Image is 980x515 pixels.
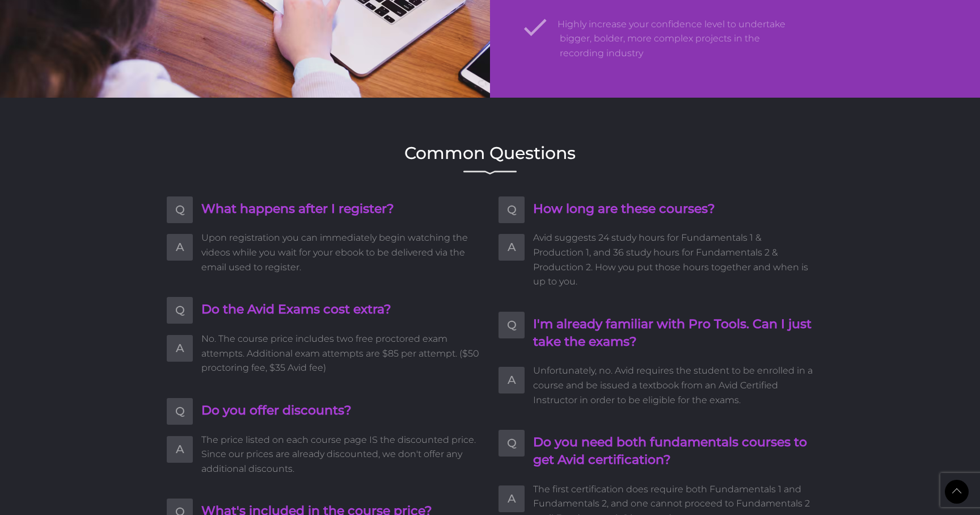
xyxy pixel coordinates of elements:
[167,145,813,162] h2: Common Questions
[533,231,813,288] span: Avid suggests 24 study hours for Fundamentals 1 & Production 1, and 36 study hours for Fundamenta...
[167,297,193,324] span: Q
[533,316,813,351] h4: I'm already familiar with Pro Tools. Can I just take the exams?
[945,480,969,504] a: Back to Top
[463,170,517,175] img: decorative line
[201,301,481,319] h4: Do the Avid Exams cost extra?
[499,367,525,393] span: A
[167,335,193,362] span: A
[533,434,813,469] h4: Do you need both fundamentals courses to get Avid certification?
[533,363,813,407] span: Unfortunately, no. Avid requires the student to be enrolled in a course and be issued a textbook ...
[201,231,481,274] span: Upon registration you can immediately begin watching the videos while you wait for your ebook to ...
[533,200,813,218] h4: How long are these courses?
[167,196,193,223] span: Q
[201,200,481,218] h4: What happens after I register?
[167,398,193,425] span: Q
[499,485,525,512] span: A
[499,196,525,223] span: Q
[167,436,193,463] span: A
[499,430,525,457] span: Q
[201,433,481,476] span: The price listed on each course page IS the discounted price. Since our prices are already discou...
[167,234,193,261] span: A
[201,332,481,375] span: No. The course price includes two free proctored exam attempts. Additional exam attempts are $85 ...
[499,312,525,338] span: Q
[201,402,481,420] h4: Do you offer discounts?
[499,234,525,261] span: A
[560,7,795,61] li: Highly increase your confidence level to undertake bigger, bolder, more complex projects in the r...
